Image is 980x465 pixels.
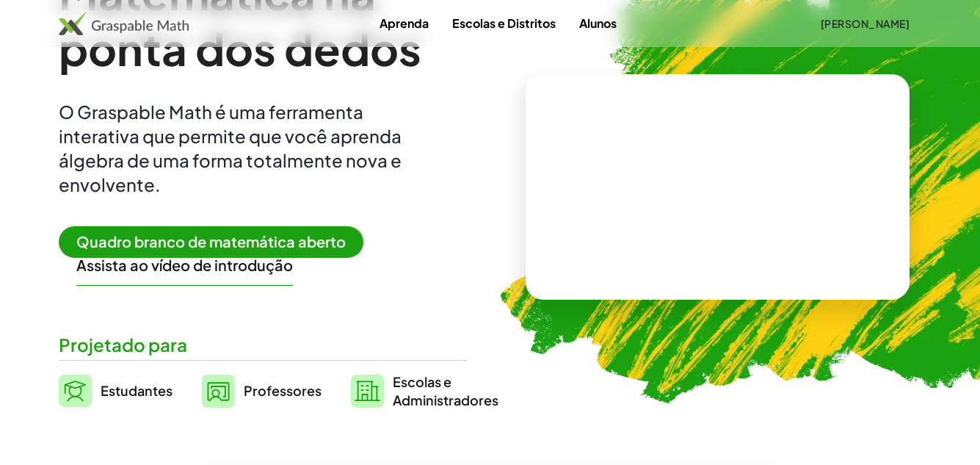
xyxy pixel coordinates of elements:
[452,15,556,31] font: Escolas e Distritos
[76,256,293,275] button: Assista ao vídeo de introdução
[76,256,293,274] font: Assista ao vídeo de introdução
[579,15,617,31] font: Alunos
[244,382,322,399] font: Professores
[76,232,346,250] font: Quadro branco de matemática aberto
[393,392,498,408] font: Administradores
[368,10,440,37] a: Aprenda
[351,375,384,408] img: svg%3e
[393,373,451,390] font: Escolas e
[607,132,827,242] video: O que é isso? Isto é notação matemática dinâmica. A notação matemática dinâmica desempenha um pap...
[202,375,235,408] img: svg%3e
[59,334,187,356] font: Projetado para
[821,17,910,30] font: [PERSON_NAME]
[808,10,921,37] button: [PERSON_NAME]
[380,15,429,31] font: Aprenda
[202,372,322,409] a: Professores
[59,372,173,409] a: Estudantes
[101,382,173,399] font: Estudantes
[567,10,628,37] a: Alunos
[351,372,498,409] a: Escolas eAdministradores
[59,375,92,407] img: svg%3e
[59,235,375,250] a: Quadro branco de matemática aberto
[59,101,402,195] font: O Graspable Math é uma ferramenta interativa que permite que você aprenda álgebra de uma forma to...
[440,10,567,37] a: Escolas e Distritos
